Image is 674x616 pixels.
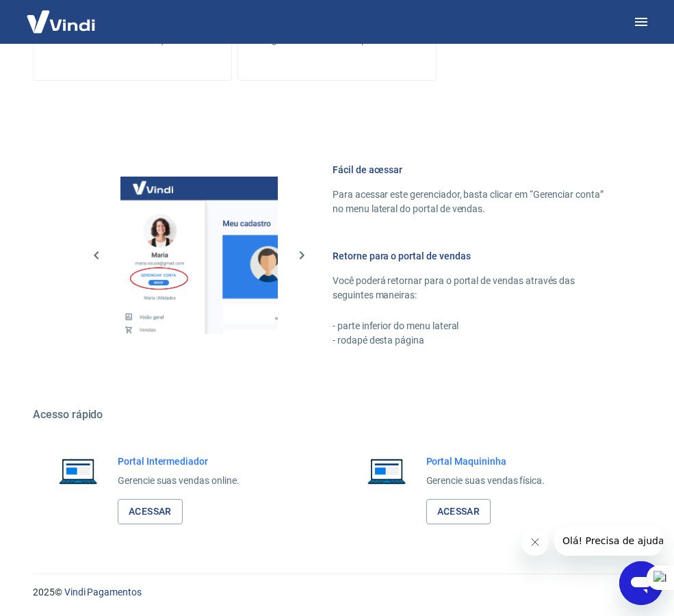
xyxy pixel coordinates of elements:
[426,454,545,468] h6: Portal Maquininha
[33,408,641,422] h5: Acesso rápido
[426,499,491,524] a: Acessar
[333,163,608,177] h6: Fácil de acessar
[49,454,107,487] img: Imagem de um notebook aberto
[16,1,105,42] img: Vindi
[64,587,142,598] a: Vindi Pagamentos
[333,274,608,303] p: Você poderá retornar para o portal de vendas através das seguintes maneiras:
[619,561,663,605] iframe: Botão para abrir a janela de mensagens
[333,319,608,333] p: - parte inferior do menu lateral
[118,474,239,488] p: Gerencie suas vendas online.
[521,528,549,556] iframe: Fechar mensagem
[118,454,239,468] h6: Portal Intermediador
[120,177,278,334] img: Imagem da dashboard mostrando o botão de gerenciar conta na sidebar no lado esquerdo
[358,454,415,487] img: Imagem de um notebook aberto
[118,499,183,524] a: Acessar
[33,585,641,600] p: 2025 ©
[333,333,608,348] p: - rodapé desta página
[426,474,545,488] p: Gerencie suas vendas física.
[333,249,608,263] h6: Retorne para o portal de vendas
[8,10,115,21] span: Olá! Precisa de ajuda?
[554,526,663,556] iframe: Mensagem da empresa
[333,188,608,216] p: Para acessar este gerenciador, basta clicar em “Gerenciar conta” no menu lateral do portal de ven...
